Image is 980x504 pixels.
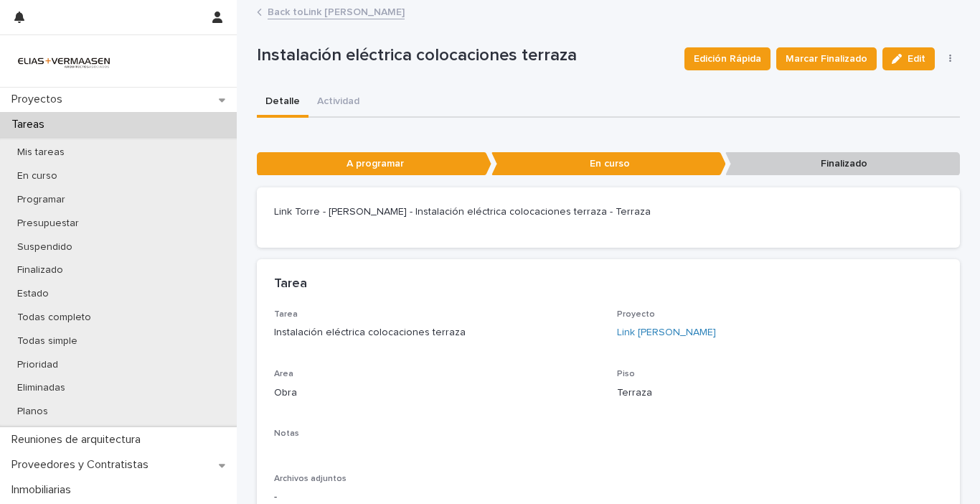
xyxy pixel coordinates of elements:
p: Planos [6,406,60,418]
p: Tareas [6,118,56,131]
span: Piso [617,370,635,378]
p: Reuniones de arquitectura [6,433,152,447]
p: Estado [6,288,60,300]
button: Actividad [308,88,368,118]
a: Link [PERSON_NAME] [617,325,716,340]
p: Inmobiliarias [6,483,83,497]
p: Prioridad [6,359,70,371]
p: Suspendido [6,241,84,253]
p: Eliminadas [6,382,77,394]
p: Proyectos [6,93,74,106]
a: Back toLink [PERSON_NAME] [268,3,405,19]
button: Detalle [257,88,308,118]
button: Edit [882,47,935,70]
p: Presupuestar [6,218,90,230]
p: Proveedores y Contratistas [6,458,160,472]
p: Link Torre - [PERSON_NAME] - Instalación eléctrica colocaciones terraza - Terraza [274,205,943,220]
span: Proyecto [617,310,655,319]
h2: Tarea [274,276,307,292]
p: Todas simple [6,335,89,347]
button: Marcar Finalizado [776,47,877,70]
span: Marcar Finalizado [786,52,867,66]
p: Obra [274,386,600,401]
span: Notas [274,429,299,438]
p: En curso [6,170,69,182]
button: Edición Rápida [684,47,771,70]
p: Finalizado [6,264,75,276]
p: Instalación eléctrica colocaciones terraza [274,325,600,340]
p: Instalación eléctrica colocaciones terraza [257,45,673,66]
span: Tarea [274,310,298,319]
img: HMeL2XKrRby6DNq2BZlM [11,47,116,75]
span: Edición Rápida [694,52,761,66]
p: Finalizado [725,152,960,176]
span: Area [274,370,293,378]
p: A programar [257,152,491,176]
p: Programar [6,194,77,206]
p: Terraza [617,386,943,401]
span: Archivos adjuntos [274,475,347,483]
p: Mis tareas [6,146,76,159]
p: Todas completo [6,312,103,324]
span: Edit [908,54,925,64]
p: En curso [491,152,726,176]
